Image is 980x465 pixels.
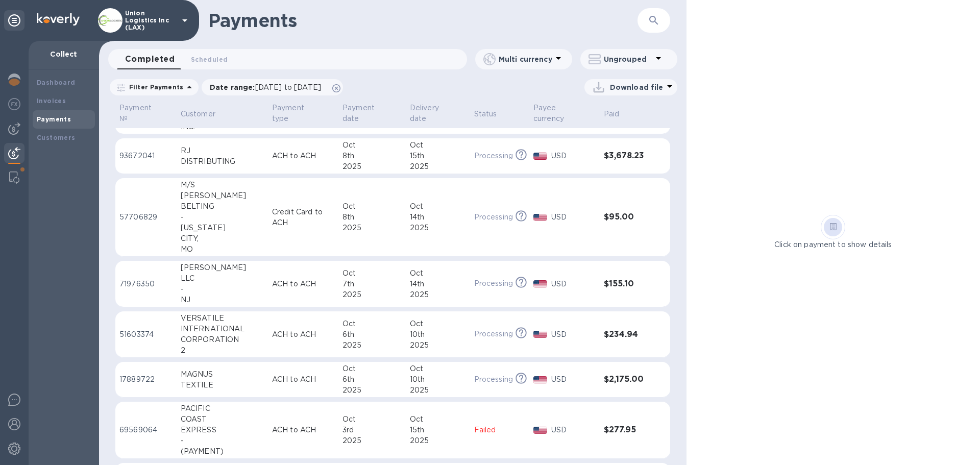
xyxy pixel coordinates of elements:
[533,153,547,160] img: USD
[342,414,402,425] div: Oct
[4,10,24,31] div: Unpin categories
[119,212,173,223] p: 57706829
[533,427,547,434] img: USD
[342,319,402,329] div: Oct
[604,109,620,119] p: Paid
[181,223,264,233] div: [US_STATE]
[342,103,388,124] p: Payment date
[181,403,264,414] div: PACIFIC
[181,313,264,324] div: VERSATILE
[774,239,892,250] p: Click on payment to show details
[551,279,596,289] p: USD
[410,374,466,385] div: 10th
[604,54,652,64] p: Ungrouped
[181,414,264,425] div: COAST
[208,10,638,31] h1: Payments
[181,295,264,305] div: NJ
[342,103,402,124] span: Payment date
[342,329,402,340] div: 6th
[410,289,466,300] div: 2025
[342,289,402,300] div: 2025
[255,83,321,91] span: [DATE] to [DATE]
[37,49,91,59] p: Collect
[8,98,20,110] img: Foreign exchange
[474,151,513,161] p: Processing
[410,435,466,446] div: 2025
[272,329,334,340] p: ACH to ACH
[125,10,176,31] p: Union Logistics Inc (LAX)
[272,103,334,124] span: Payment type
[181,425,264,435] div: EXPRESS
[181,435,264,446] div: -
[410,268,466,279] div: Oct
[272,425,334,435] p: ACH to ACH
[202,79,343,95] div: Date range:[DATE] to [DATE]
[119,151,173,161] p: 93672041
[410,223,466,233] div: 2025
[410,212,466,223] div: 14th
[533,214,547,221] img: USD
[181,345,264,356] div: 2
[610,82,664,92] p: Download file
[604,425,650,435] h3: $277.95
[342,201,402,212] div: Oct
[272,279,334,289] p: ACH to ACH
[551,425,596,435] p: USD
[272,151,334,161] p: ACH to ACH
[410,414,466,425] div: Oct
[181,273,264,284] div: LLC
[272,103,321,124] p: Payment type
[125,52,175,66] span: Completed
[342,374,402,385] div: 6th
[410,140,466,151] div: Oct
[119,103,173,124] span: Payment №
[474,329,513,339] p: Processing
[410,329,466,340] div: 10th
[474,425,525,435] p: Failed
[181,201,264,212] div: BELTING
[181,284,264,295] div: -
[410,151,466,161] div: 15th
[181,233,264,244] div: CITY,
[119,425,173,435] p: 69569064
[342,268,402,279] div: Oct
[342,385,402,396] div: 2025
[499,54,552,64] p: Multi currency
[342,223,402,233] div: 2025
[533,331,547,338] img: USD
[551,151,596,161] p: USD
[181,156,264,167] div: DISTRIBUTING
[533,103,582,124] p: Payee currency
[410,319,466,329] div: Oct
[604,330,650,339] h3: $234.94
[119,374,173,385] p: 17889722
[37,13,80,26] img: Logo
[533,376,547,383] img: USD
[551,329,596,340] p: USD
[342,151,402,161] div: 8th
[533,280,547,287] img: USD
[604,375,650,384] h3: $2,175.00
[181,145,264,156] div: RJ
[604,212,650,222] h3: $95.00
[37,79,76,86] b: Dashboard
[410,279,466,289] div: 14th
[410,385,466,396] div: 2025
[181,212,264,223] div: -
[410,103,466,124] span: Delivery date
[181,244,264,255] div: MO
[37,97,66,105] b: Invoices
[604,151,650,161] h3: $3,678.23
[191,54,228,65] span: Scheduled
[181,380,264,390] div: TEXTILE
[210,82,326,92] p: Date range :
[410,340,466,351] div: 2025
[342,161,402,172] div: 2025
[342,340,402,351] div: 2025
[181,324,264,334] div: INTERNATIONAL
[474,109,497,119] p: Status
[181,109,215,119] p: Customer
[410,425,466,435] div: 15th
[474,374,513,385] p: Processing
[272,207,334,228] p: Credit Card to ACH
